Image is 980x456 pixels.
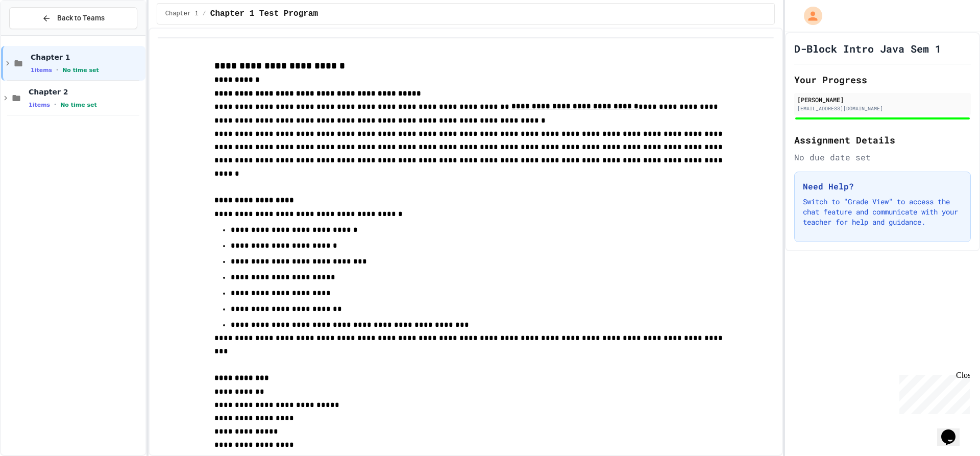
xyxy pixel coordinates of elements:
[797,95,968,104] div: [PERSON_NAME]
[803,197,962,227] p: Switch to "Grade View" to access the chat feature and communicate with your teacher for help and ...
[29,87,143,97] span: Chapter 2
[793,4,825,28] div: My Account
[794,41,941,56] h1: D-Block Intro Java Sem 1
[31,67,52,74] span: 1 items
[31,53,143,62] span: Chapter 1
[210,8,318,20] span: Chapter 1 Test Program
[54,101,56,109] span: •
[62,67,99,74] span: No time set
[4,4,70,65] div: Chat with us now!Close
[895,371,970,414] iframe: chat widget
[29,102,50,108] span: 1 items
[57,13,105,23] span: Back to Teams
[203,10,206,18] span: /
[803,180,962,193] h3: Need Help?
[937,415,970,446] iframe: chat widget
[794,151,971,163] div: No due date set
[794,133,971,147] h2: Assignment Details
[165,10,199,18] span: Chapter 1
[797,105,968,112] div: [EMAIL_ADDRESS][DOMAIN_NAME]
[794,73,971,87] h2: Your Progress
[56,66,58,74] span: •
[60,102,97,108] span: No time set
[9,7,137,29] button: Back to Teams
